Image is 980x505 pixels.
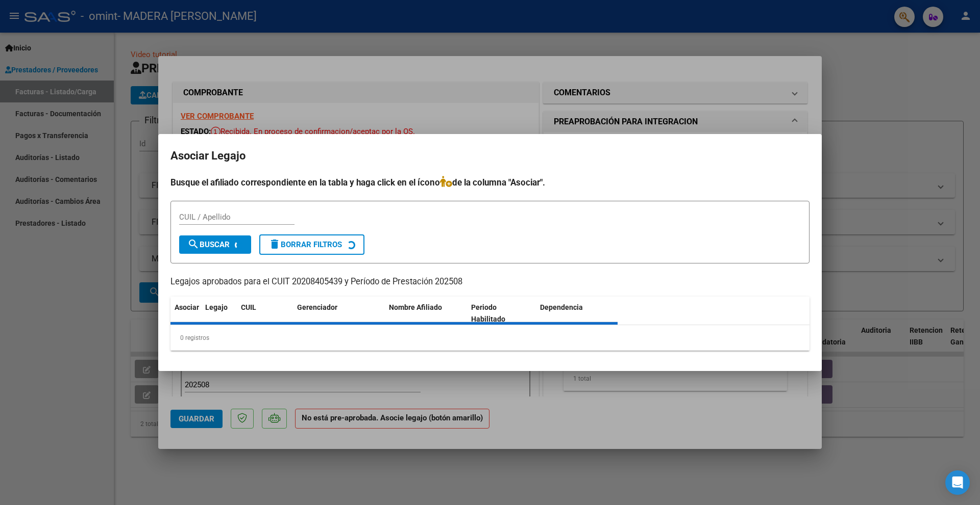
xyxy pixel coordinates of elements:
p: Legajos aprobados para el CUIT 20208405439 y Período de Prestación 202508 [170,276,810,288]
span: Borrar Filtros [268,240,342,249]
span: Dependencia [540,303,583,311]
span: Nombre Afiliado [389,303,442,311]
button: Borrar Filtros [259,234,364,255]
datatable-header-cell: CUIL [237,297,293,330]
span: CUIL [241,303,256,311]
h4: Busque el afiliado correspondiente en la tabla y haga click en el ícono de la columna "Asociar". [170,176,810,189]
button: Buscar [179,235,251,254]
div: Open Intercom Messenger [945,470,970,495]
span: Gerenciador [297,303,337,311]
span: Legajo [205,303,228,311]
datatable-header-cell: Asociar [170,297,201,330]
datatable-header-cell: Periodo Habilitado [467,297,536,330]
mat-icon: search [187,238,200,250]
span: Periodo Habilitado [471,303,505,323]
datatable-header-cell: Dependencia [536,297,618,330]
h2: Asociar Legajo [170,146,810,166]
span: Buscar [187,240,230,249]
div: 0 registros [170,325,810,351]
datatable-header-cell: Gerenciador [293,297,385,330]
span: Asociar [175,303,199,311]
datatable-header-cell: Legajo [201,297,237,330]
datatable-header-cell: Nombre Afiliado [385,297,467,330]
mat-icon: delete [268,238,281,250]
